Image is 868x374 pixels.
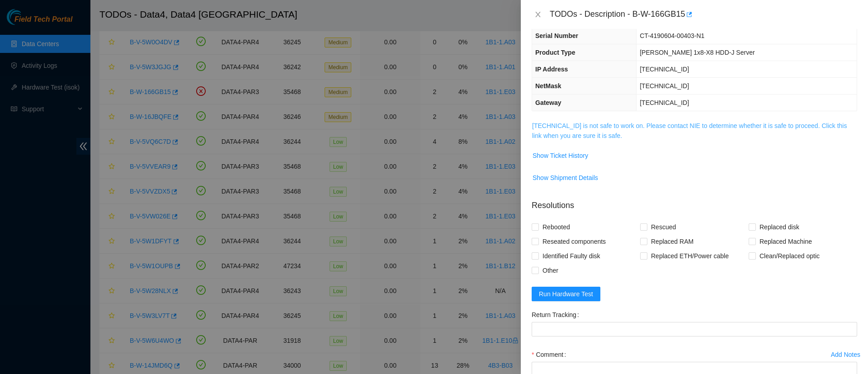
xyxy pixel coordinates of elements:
div: TODOs - Description - B-W-166GB15 [550,7,857,22]
span: Clean/Replaced optic [756,249,823,263]
span: Replaced ETH/Power cable [647,249,732,263]
button: Show Shipment Details [532,170,599,185]
div: Add Notes [831,351,860,358]
span: [TECHNICAL_ID] [640,99,689,106]
span: Serial Number [535,32,578,39]
button: Show Ticket History [532,148,589,163]
span: Rescued [647,220,679,234]
label: Comment [532,347,570,362]
span: Replaced Machine [756,234,816,249]
button: Run Hardware Test [532,287,600,301]
span: Replaced disk [756,220,803,234]
span: [TECHNICAL_ID] [640,82,689,90]
span: Gateway [535,99,561,106]
a: [TECHNICAL_ID] is not safe to work on. Please contact NIE to determine whether it is safe to proc... [532,122,847,139]
span: Other [539,263,562,278]
label: Return Tracking [532,308,583,322]
span: Show Shipment Details [533,173,598,183]
span: Replaced RAM [647,234,697,249]
span: [TECHNICAL_ID] [640,66,689,73]
span: Run Hardware Test [539,289,593,299]
span: Show Ticket History [533,151,588,161]
span: IP Address [535,66,568,73]
span: NetMask [535,82,561,90]
span: Reseated components [539,234,609,249]
button: Add Notes [830,347,861,362]
p: Resolutions [532,192,857,212]
span: Identified Faulty disk [539,249,604,263]
span: close [534,11,542,18]
span: [PERSON_NAME] 1x8-X8 HDD-J Server [640,49,755,56]
input: Return Tracking [532,322,857,336]
button: Close [532,10,544,19]
span: CT-4190604-00403-N1 [640,32,704,39]
span: Product Type [535,49,575,56]
span: Rebooted [539,220,574,234]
